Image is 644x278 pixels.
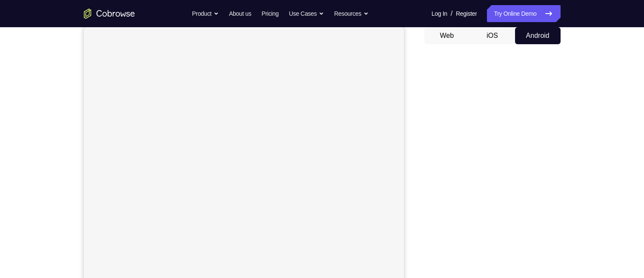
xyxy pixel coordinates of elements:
button: Product [192,5,219,22]
a: Go to the home page [84,9,135,19]
button: Resources [334,5,369,22]
button: Android [515,27,561,44]
a: About us [229,5,251,22]
span: / [451,9,452,19]
button: Web [424,27,470,44]
a: Try Online Demo [487,5,560,22]
a: Register [456,5,477,22]
a: Log In [432,5,447,22]
button: iOS [469,27,515,44]
a: Pricing [261,5,278,22]
button: Use Cases [289,5,324,22]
